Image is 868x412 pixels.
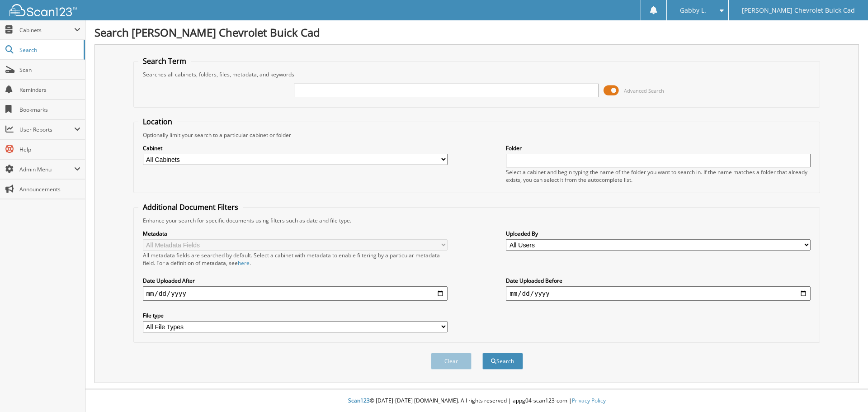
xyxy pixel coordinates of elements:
[94,25,859,40] h1: Search [PERSON_NAME] Chevrolet Buick Cad
[624,87,664,94] span: Advanced Search
[138,131,816,139] div: Optionally limit your search to a particular cabinet or folder
[143,144,448,152] label: Cabinet
[506,144,811,152] label: Folder
[138,117,177,127] legend: Location
[431,353,472,369] button: Clear
[19,185,80,193] span: Announcements
[742,8,855,13] span: [PERSON_NAME] Chevrolet Buick Cad
[19,26,74,34] span: Cabinets
[680,8,706,13] span: Gabby L.
[19,166,74,173] span: Admin Menu
[506,277,811,284] label: Date Uploaded Before
[572,397,606,404] a: Privacy Policy
[9,4,77,16] img: scan123-logo-white.svg
[143,251,448,267] div: All metadata fields are searched by default. Select a cabinet with metadata to enable filtering b...
[19,126,74,133] span: User Reports
[138,217,816,224] div: Enhance your search for specific documents using filters such as date and file type.
[19,86,80,94] span: Reminders
[506,286,811,301] input: end
[138,56,191,66] legend: Search Term
[143,286,448,301] input: start
[143,230,448,237] label: Metadata
[348,397,370,404] span: Scan123
[143,312,448,319] label: File type
[506,168,811,184] div: Select a cabinet and begin typing the name of the folder you want to search in. If the name match...
[19,146,80,153] span: Help
[19,106,80,114] span: Bookmarks
[138,202,243,212] legend: Additional Document Filters
[138,71,816,78] div: Searches all cabinets, folders, files, metadata, and keywords
[143,277,448,284] label: Date Uploaded After
[19,46,79,54] span: Search
[238,259,250,267] a: here
[482,353,523,369] button: Search
[19,66,80,74] span: Scan
[85,390,868,412] div: © [DATE]-[DATE] [DOMAIN_NAME]. All rights reserved | appg04-scan123-com |
[506,230,811,237] label: Uploaded By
